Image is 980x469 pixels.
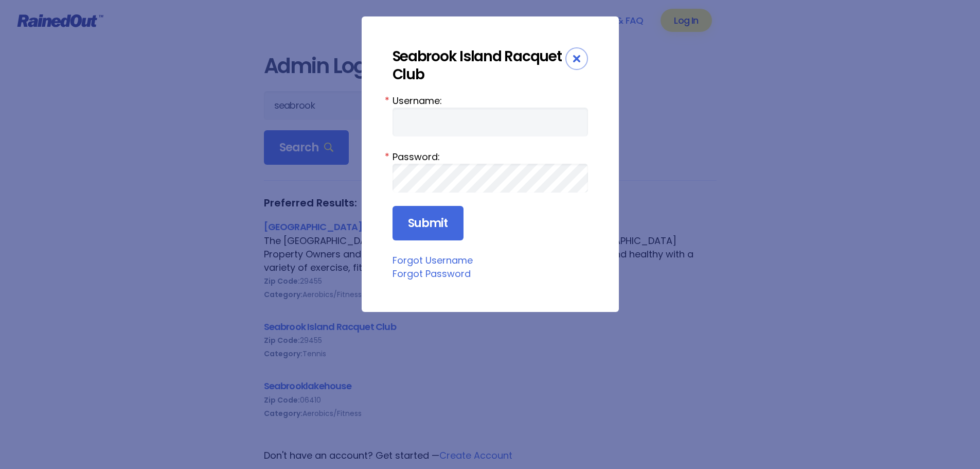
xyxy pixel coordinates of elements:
label: Password: [393,150,588,164]
label: Username: [393,94,588,108]
a: Forgot Username [393,254,473,267]
a: Forgot Password [393,267,471,280]
div: Seabrook Island Racquet Club [393,47,565,83]
input: Submit [393,206,464,241]
div: Close [565,47,588,70]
